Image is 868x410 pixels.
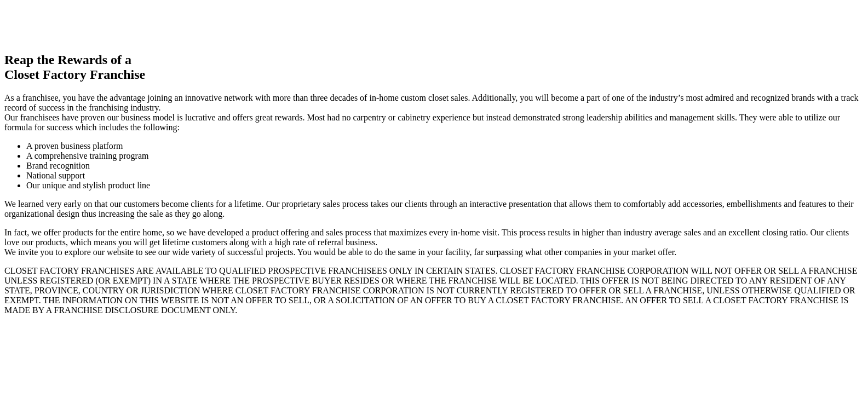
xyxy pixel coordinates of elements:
[26,151,864,161] li: A comprehensive training program
[26,141,864,151] li: A proven business platform
[26,181,864,190] li: Our unique and stylish product line
[4,228,864,257] p: In fact, we offer products for the entire home, so we have developed a product offering and sales...
[26,161,864,171] li: Brand recognition
[4,266,864,315] p: CLOSET FACTORY FRANCHISES ARE AVAILABLE TO QUALIFIED PROSPECTIVE FRANCHISEES ONLY IN CERTAIN STAT...
[26,171,864,181] li: National support
[4,324,864,406] iframe: Franchise Testimonials - Why Closet Factory
[4,93,864,132] p: As a franchisee, you have the advantage joining an innovative network with more than three decade...
[4,199,864,219] p: We learned very early on that our customers become clients for a lifetime. Our proprietary sales ...
[4,53,864,82] h2: Reap the Rewards of a Closet Factory Franchise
